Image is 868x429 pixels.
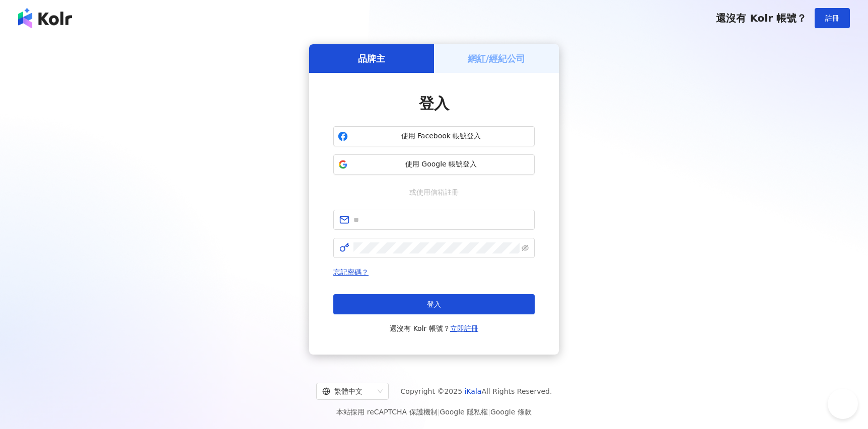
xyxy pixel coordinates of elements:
div: 繁體中文 [322,383,374,399]
a: Google 隱私權 [440,408,488,416]
span: | [488,408,490,416]
button: 使用 Facebook 帳號登入 [333,126,535,146]
a: Google 條款 [490,408,532,416]
span: eye-invisible [522,244,529,251]
button: 登入 [333,294,535,314]
a: 立即註冊 [450,324,478,332]
iframe: Help Scout Beacon - Open [828,389,858,419]
span: 本站採用 reCAPTCHA 保護機制 [336,406,531,418]
h5: 網紅/經紀公司 [468,52,526,65]
span: 使用 Google 帳號登入 [352,159,530,169]
a: iKala [465,387,482,395]
span: 登入 [427,300,441,308]
button: 註冊 [815,8,850,28]
span: 登入 [419,95,449,112]
span: 註冊 [825,14,839,22]
span: Copyright © 2025 All Rights Reserved. [401,385,552,397]
img: logo [18,8,72,28]
span: 或使用信箱註冊 [402,187,466,198]
h5: 品牌主 [358,52,385,65]
button: 使用 Google 帳號登入 [333,154,535,175]
span: 還沒有 Kolr 帳號？ [716,12,807,24]
a: 忘記密碼？ [333,268,369,276]
span: 使用 Facebook 帳號登入 [352,131,530,141]
span: | [438,408,440,416]
span: 還沒有 Kolr 帳號？ [390,322,478,334]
